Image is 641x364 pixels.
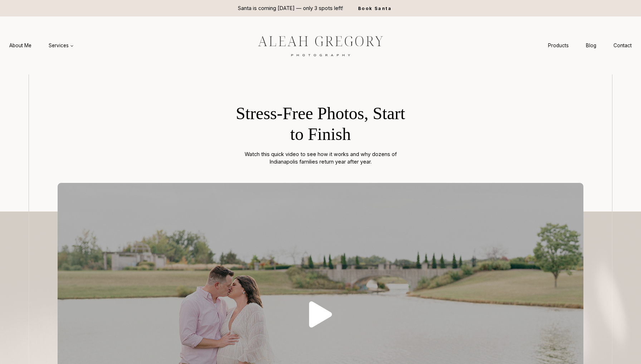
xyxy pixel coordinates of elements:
a: Contact [605,39,640,52]
nav: Secondary [539,39,640,52]
a: Services [40,39,82,52]
img: aleah gregory logo [240,30,401,60]
nav: Primary [1,39,82,52]
a: About Me [1,39,40,52]
a: Blog [577,39,605,52]
a: Products [539,39,577,52]
h1: Stress-Free Photos, Start to Finish [231,103,410,144]
span: Services [49,42,74,49]
p: Santa is coming [DATE] — only 3 spots left! [238,4,343,12]
p: Watch this quick video to see how it works and why dozens of Indianapolis families return year af... [231,150,410,166]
